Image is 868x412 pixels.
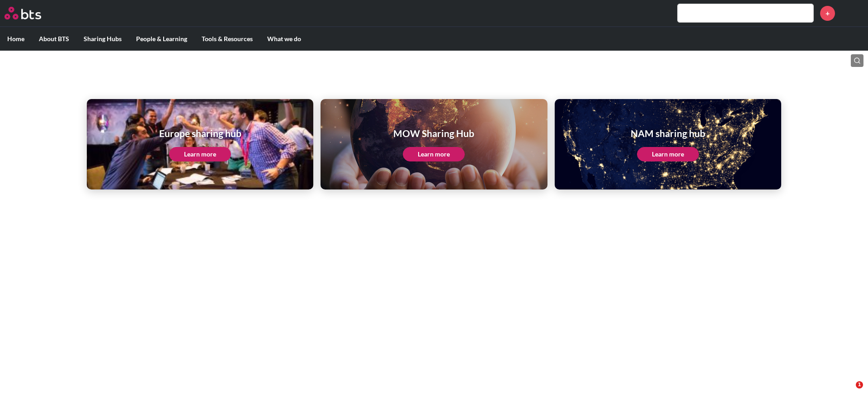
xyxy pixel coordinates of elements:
[856,381,863,388] span: 1
[637,147,699,161] a: Learn more
[403,147,465,161] a: Learn more
[393,127,474,140] h1: MOW Sharing Hub
[194,27,260,51] label: Tools & Resources
[159,127,241,140] h1: Europe sharing hub
[842,2,863,24] img: Alison Ryder
[32,27,76,51] label: About BTS
[76,27,129,51] label: Sharing Hubs
[5,7,58,19] a: Go home
[842,2,863,24] a: Profile
[169,147,231,161] a: Learn more
[129,27,194,51] label: People & Learning
[5,7,41,19] img: BTS Logo
[820,6,835,21] a: +
[631,127,705,140] h1: NAM sharing hub
[260,27,308,51] label: What we do
[837,381,859,403] iframe: Intercom live chat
